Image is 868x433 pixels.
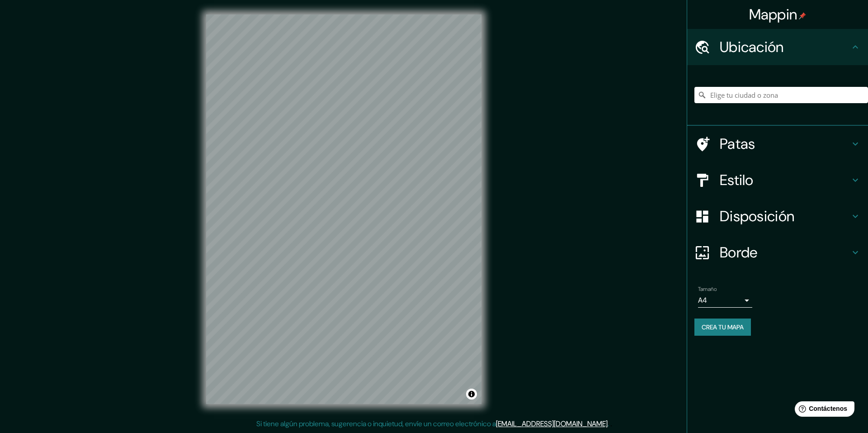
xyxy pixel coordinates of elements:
div: A4 [698,293,752,308]
font: Patas [720,134,755,153]
font: Crea tu mapa [702,323,744,331]
font: . [610,419,612,428]
font: Ubicación [720,38,784,57]
font: Tamaño [698,285,717,293]
font: Mappin [749,5,797,24]
font: Disposición [720,207,794,226]
font: A4 [698,295,707,305]
input: Elige tu ciudad o zona [694,87,868,103]
div: Disposición [687,198,868,234]
div: Estilo [687,162,868,198]
button: Crea tu mapa [694,319,751,336]
font: . [609,419,610,428]
a: [EMAIL_ADDRESS][DOMAIN_NAME] [496,419,608,428]
font: Si tiene algún problema, sugerencia o inquietud, envíe un correo electrónico a [256,419,496,428]
iframe: Lanzador de widgets de ayuda [788,398,858,423]
img: pin-icon.png [799,12,806,19]
div: Borde [687,234,868,271]
div: Patas [687,126,868,162]
canvas: Mapa [206,14,481,404]
font: . [608,419,609,428]
div: Ubicación [687,29,868,65]
button: Activar o desactivar atribución [466,389,477,400]
font: Borde [720,243,758,262]
font: Estilo [720,171,754,190]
